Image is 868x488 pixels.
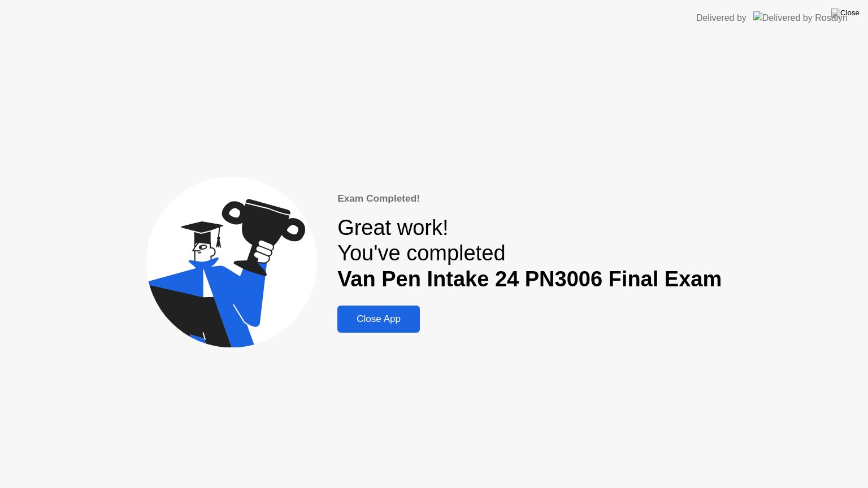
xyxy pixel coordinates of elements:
[696,11,747,25] div: Delivered by
[831,8,860,18] img: Close
[753,11,848,24] img: Delivered by Rosalyn
[337,267,722,291] b: Van Pen Intake 24 PN3006 Final Exam
[341,313,416,325] div: Close App
[337,191,722,206] div: Exam Completed!
[337,215,722,293] div: Great work! You've completed
[337,306,420,333] button: Close App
